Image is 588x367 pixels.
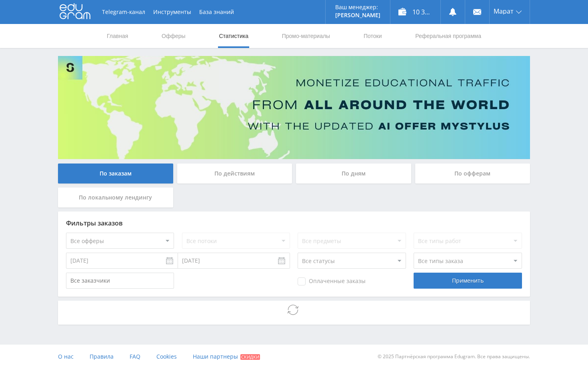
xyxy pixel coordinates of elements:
[296,164,411,183] div: По дням
[218,24,249,48] a: Статистика
[58,353,74,360] span: О нас
[58,164,173,183] div: По заказам
[298,277,366,285] span: Оплаченные заказы
[66,219,522,227] div: Фильтры заказов
[240,354,260,360] span: Скидки
[494,8,514,14] span: Марат
[177,164,292,183] div: По действиям
[414,273,522,289] div: Применить
[281,24,331,48] a: Промо-материалы
[58,56,530,159] img: Banner
[66,273,174,289] input: Все заказчики
[130,353,140,360] span: FAQ
[414,24,482,48] a: Реферальная программа
[193,353,238,360] span: Наши партнеры
[90,353,114,360] span: Правила
[156,353,177,360] span: Cookies
[363,24,383,48] a: Потоки
[415,164,530,183] div: По офферам
[106,24,129,48] a: Главная
[335,12,380,18] p: [PERSON_NAME]
[335,4,380,10] p: Ваш менеджер:
[161,24,186,48] a: Офферы
[58,187,173,207] div: По локальному лендингу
